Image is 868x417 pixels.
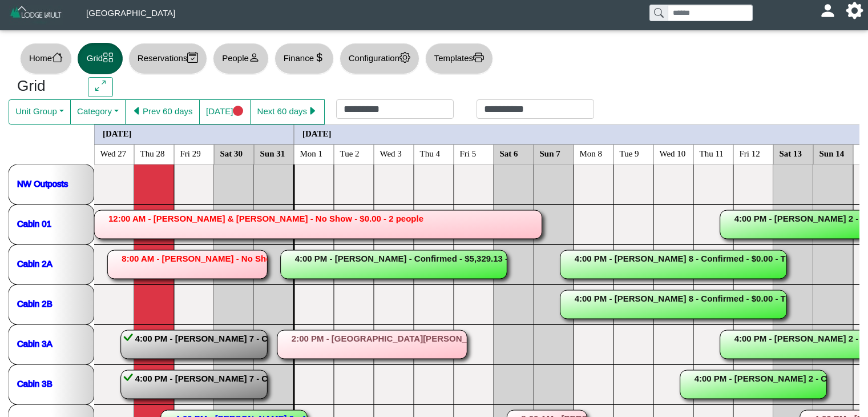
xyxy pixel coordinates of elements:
[17,178,68,188] a: NW Outposts
[340,149,360,158] text: Tue 2
[399,52,410,63] svg: gear
[100,149,127,158] text: Wed 27
[199,99,251,125] button: [DATE]circle fill
[17,298,53,308] a: Cabin 2B
[850,6,859,15] svg: gear fill
[213,43,268,74] button: Peopleperson
[103,52,114,63] svg: grid
[187,52,198,63] svg: calendar2 check
[274,43,334,74] button: Financecurrency dollar
[380,149,402,158] text: Wed 3
[17,258,53,268] a: Cabin 2A
[128,43,207,74] button: Reservationscalendar2 check
[95,81,106,91] svg: arrows angle expand
[260,149,285,158] text: Sun 31
[17,77,71,95] h3: Grid
[336,99,454,119] input: Check in
[180,149,201,158] text: Fri 29
[819,149,845,158] text: Sun 14
[580,149,603,158] text: Mon 8
[250,99,325,125] button: Next 60 dayscaret right fill
[132,106,143,117] svg: caret left fill
[233,106,244,117] svg: circle fill
[140,149,165,158] text: Thu 28
[20,43,72,74] button: Homehouse
[740,149,760,158] text: Fri 12
[477,99,594,119] input: Check out
[500,149,519,158] text: Sat 6
[220,149,243,158] text: Sat 30
[9,5,63,25] img: Z
[823,6,832,15] svg: person fill
[17,218,51,228] a: Cabin 01
[780,149,802,158] text: Sat 13
[620,149,639,158] text: Tue 9
[473,52,484,63] svg: printer
[302,129,332,138] text: [DATE]
[654,8,663,17] svg: search
[460,149,477,158] text: Fri 5
[314,52,325,63] svg: currency dollar
[9,99,71,125] button: Unit Group
[700,149,724,158] text: Thu 11
[52,52,63,63] svg: house
[17,378,53,388] a: Cabin 3B
[88,77,112,98] button: arrows angle expand
[103,129,132,138] text: [DATE]
[340,43,419,74] button: Configurationgear
[420,149,441,158] text: Thu 4
[249,52,260,63] svg: person
[540,149,561,158] text: Sun 7
[660,149,686,158] text: Wed 10
[125,99,200,125] button: caret left fillPrev 60 days
[307,106,318,117] svg: caret right fill
[425,43,493,74] button: Templatesprinter
[17,338,53,348] a: Cabin 3A
[78,43,123,74] button: Gridgrid
[300,149,323,158] text: Mon 1
[70,99,126,125] button: Category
